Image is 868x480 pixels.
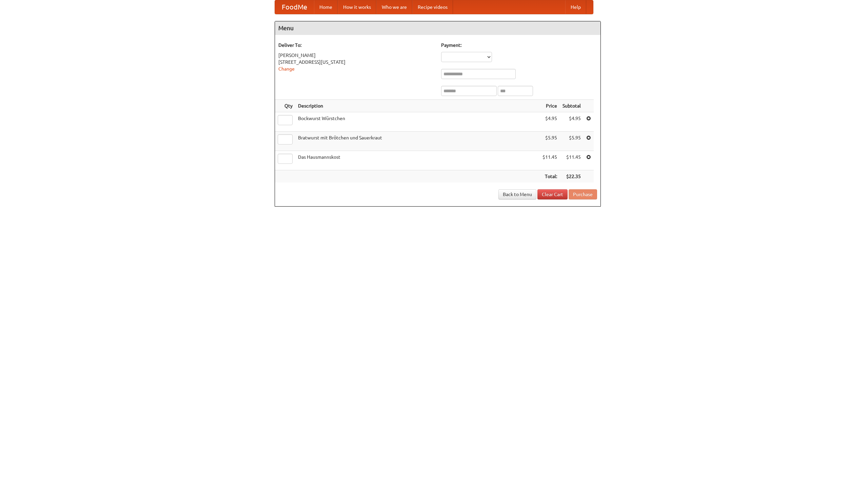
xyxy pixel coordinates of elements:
[295,132,540,151] td: Bratwurst mit Brötchen und Sauerkraut
[278,66,295,72] a: Change
[295,100,540,112] th: Description
[569,189,597,199] button: Purchase
[537,189,568,199] a: Clear Cart
[338,0,376,14] a: How it works
[412,0,453,14] a: Recipe videos
[540,100,560,112] th: Price
[560,170,584,183] th: $22.35
[295,151,540,170] td: Das Hausmannskost
[498,189,536,199] a: Back to Menu
[560,151,584,170] td: $11.45
[560,100,584,112] th: Subtotal
[540,151,560,170] td: $11.45
[295,112,540,132] td: Bockwurst Würstchen
[278,52,434,59] div: [PERSON_NAME]
[275,0,314,14] a: FoodMe
[565,0,586,14] a: Help
[441,42,597,49] h5: Payment:
[275,21,600,35] h4: Menu
[540,132,560,151] td: $5.95
[275,100,295,112] th: Qty
[278,42,434,49] h5: Deliver To:
[278,59,434,65] div: [STREET_ADDRESS][US_STATE]
[314,0,338,14] a: Home
[560,132,584,151] td: $5.95
[540,112,560,132] td: $4.95
[560,112,584,132] td: $4.95
[540,170,560,183] th: Total:
[376,0,412,14] a: Who we are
